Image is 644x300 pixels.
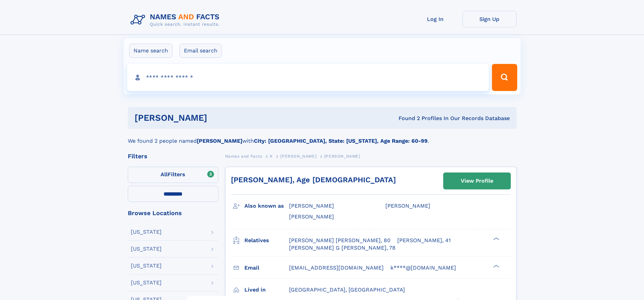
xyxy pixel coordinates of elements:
[131,246,162,252] div: [US_STATE]
[270,154,273,159] span: K
[135,114,303,122] h1: [PERSON_NAME]
[280,154,316,159] span: [PERSON_NAME]
[128,129,517,145] div: We found 2 people named with .
[492,264,500,268] div: ❯
[270,152,273,160] a: K
[244,262,289,274] h3: Email
[254,138,428,144] b: City: [GEOGRAPHIC_DATA], State: [US_STATE], Age Range: 60-99
[397,237,451,244] a: [PERSON_NAME], 41
[280,152,316,160] a: [PERSON_NAME]
[492,64,517,91] button: Search Button
[180,44,222,58] label: Email search
[385,203,430,209] span: [PERSON_NAME]
[289,264,384,271] span: [EMAIL_ADDRESS][DOMAIN_NAME]
[289,213,334,220] span: [PERSON_NAME]
[462,11,517,27] a: Sign Up
[492,236,500,241] div: ❯
[197,138,242,144] b: [PERSON_NAME]
[244,235,289,246] h3: Relatives
[289,286,405,293] span: [GEOGRAPHIC_DATA], [GEOGRAPHIC_DATA]
[244,284,289,296] h3: Lived in
[303,115,510,122] div: Found 2 Profiles In Our Records Database
[461,173,493,189] div: View Profile
[289,203,334,209] span: [PERSON_NAME]
[128,210,218,216] div: Browse Locations
[128,11,225,29] img: Logo Names and Facts
[131,280,162,285] div: [US_STATE]
[128,153,218,159] div: Filters
[131,263,162,269] div: [US_STATE]
[161,171,168,178] span: All
[231,176,396,184] a: [PERSON_NAME], Age [DEMOGRAPHIC_DATA]
[131,229,162,235] div: [US_STATE]
[128,167,218,183] label: Filters
[324,154,360,159] span: [PERSON_NAME]
[127,64,489,91] input: search input
[244,200,289,212] h3: Also known as
[289,244,396,252] a: [PERSON_NAME] G [PERSON_NAME], 78
[408,11,462,27] a: Log In
[129,44,172,58] label: Name search
[225,152,262,160] a: Names and Facts
[289,237,390,244] a: [PERSON_NAME] [PERSON_NAME], 80
[444,173,510,189] a: View Profile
